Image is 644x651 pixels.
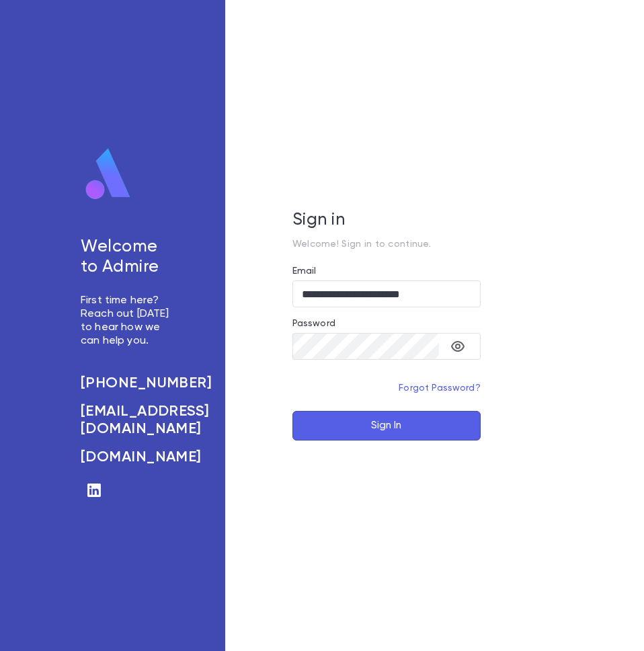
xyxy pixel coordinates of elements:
[81,449,171,466] a: [DOMAIN_NAME]
[81,403,171,438] a: [EMAIL_ADDRESS][DOMAIN_NAME]
[292,318,335,329] label: Password
[399,383,481,393] a: Forgot Password?
[292,411,481,441] button: Sign In
[81,237,171,278] h5: Welcome to Admire
[81,294,171,348] p: First time here? Reach out [DATE] to hear how we can help you.
[81,375,171,392] a: [PHONE_NUMBER]
[81,147,136,201] img: logo
[444,333,471,360] button: toggle password visibility
[292,210,481,231] h5: Sign in
[292,239,481,250] p: Welcome! Sign in to continue.
[292,266,317,276] label: Email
